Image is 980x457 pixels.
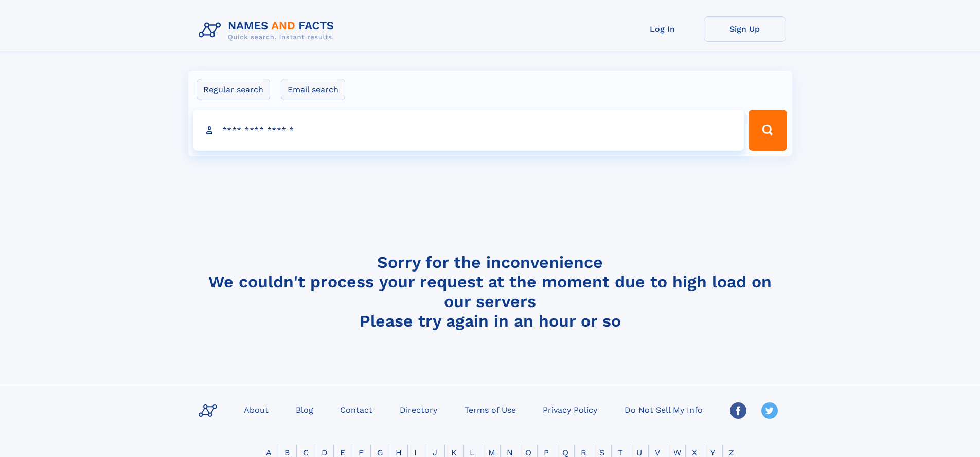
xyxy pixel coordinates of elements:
input: search input [193,110,744,151]
a: Privacy Policy [539,402,601,417]
a: About [240,402,273,417]
img: Twitter [761,402,778,419]
a: Directory [396,402,441,417]
a: Log In [621,16,704,42]
a: Do Not Sell My Info [620,402,707,417]
label: Regular search [197,79,270,100]
a: Terms of Use [460,402,520,417]
a: Blog [292,402,317,417]
label: Email search [281,79,345,100]
img: Logo Names and Facts [194,16,343,44]
button: Search Button [749,110,787,151]
a: Sign Up [704,16,786,42]
img: Facebook [730,402,746,419]
h4: Sorry for the inconvenience We couldn't process your request at the moment due to high load on ou... [194,252,786,331]
a: Contact [336,402,377,417]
